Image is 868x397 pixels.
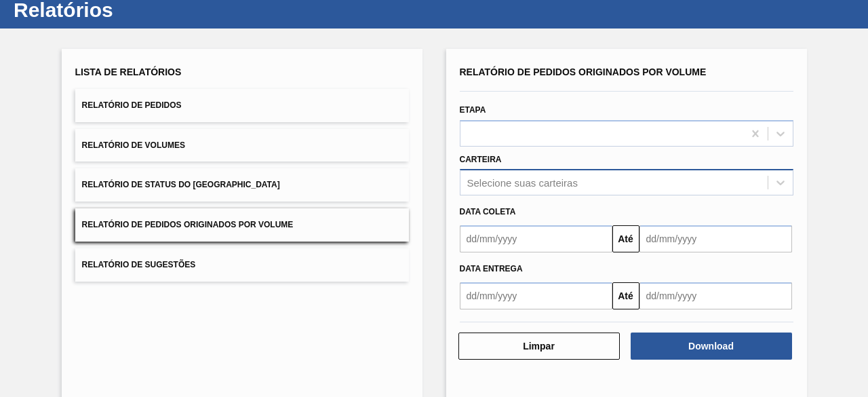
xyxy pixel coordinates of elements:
div: Selecione suas carteiras [467,177,578,189]
button: Limpar [458,333,620,360]
span: Lista de Relatórios [75,67,182,77]
label: Carteira [460,155,502,164]
button: Relatório de Pedidos [75,89,409,122]
button: Relatório de Volumes [75,129,409,162]
span: Data coleta [460,207,516,216]
span: Relatório de Pedidos Originados por Volume [460,67,707,77]
button: Até [612,225,639,252]
button: Download [631,333,792,360]
span: Data entrega [460,264,523,273]
span: Relatório de Sugestões [82,260,196,269]
button: Relatório de Status do [GEOGRAPHIC_DATA] [75,168,409,202]
input: dd/mm/yyyy [639,225,792,252]
button: Até [612,282,639,309]
input: dd/mm/yyyy [460,282,612,309]
span: Relatório de Volumes [82,140,185,150]
span: Relatório de Pedidos Originados por Volume [82,220,294,229]
label: Etapa [460,105,486,115]
input: dd/mm/yyyy [639,282,792,309]
button: Relatório de Sugestões [75,248,409,282]
button: Relatório de Pedidos Originados por Volume [75,208,409,242]
input: dd/mm/yyyy [460,225,612,252]
span: Relatório de Status do [GEOGRAPHIC_DATA] [82,180,280,189]
span: Relatório de Pedidos [82,100,182,110]
h1: Relatórios [14,2,254,18]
